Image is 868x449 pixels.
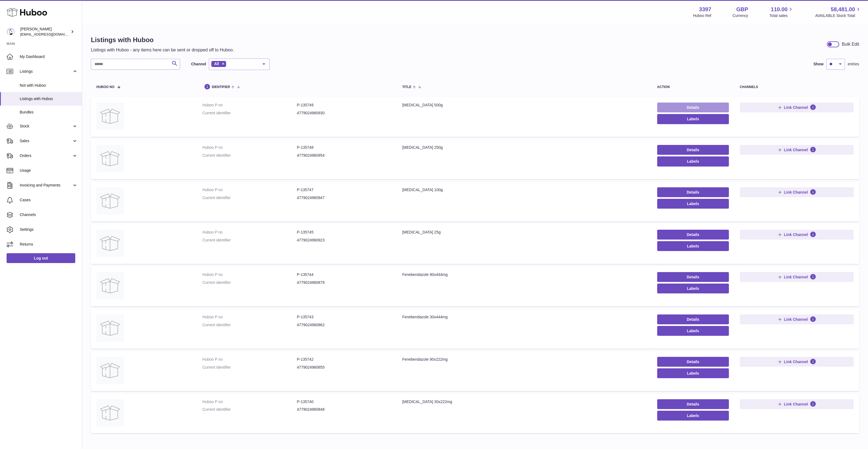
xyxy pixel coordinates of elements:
[402,399,646,404] div: [MEDICAL_DATA] 30x222mg
[784,105,808,110] span: Link Channel
[815,6,861,18] a: 58,481.00 AVAILABLE Stock Total
[740,85,854,89] div: channels
[203,187,297,193] dt: Huboo P no
[297,280,391,285] dd: 4779024960879
[20,168,78,173] span: Usage
[203,103,297,108] dt: Huboo P no
[203,230,297,235] dt: Huboo P no
[657,399,729,409] a: Details
[214,62,219,66] span: All
[203,272,297,277] dt: Huboo P no
[297,314,391,320] dd: P-135743
[203,145,297,150] dt: Huboo P no
[657,326,729,336] button: Labels
[402,314,646,320] div: Fenebendazole 30x444mg
[297,195,391,200] dd: 4779024960947
[815,13,861,18] span: AVAILABLE Stock Total
[657,368,729,378] button: Labels
[203,314,297,320] dt: Huboo P no
[297,365,391,370] dd: 4779024960855
[20,54,78,59] span: My Dashboard
[91,36,234,44] h1: Listings with Huboo
[784,275,808,279] span: Link Channel
[297,230,391,235] dd: P-135745
[771,6,788,13] span: 110.00
[96,85,114,89] span: Huboo no
[402,230,646,235] div: [MEDICAL_DATA] 25g
[203,238,297,243] dt: Current identifier
[657,103,729,112] a: Details
[693,13,711,18] div: Huboo Ref
[96,230,124,257] img: Fenbendazole 25g
[297,187,391,193] dd: P-135747
[212,85,230,89] span: identifier
[297,407,391,412] dd: 4779024960848
[20,27,70,37] div: [PERSON_NAME]
[784,402,808,407] span: Link Channel
[20,183,72,188] span: Invoicing and Payments
[96,272,124,299] img: Fenebendazole 90x444mg
[203,153,297,158] dt: Current identifier
[402,187,646,193] div: [MEDICAL_DATA] 100g
[814,62,824,67] label: Show
[736,6,748,13] strong: GBP
[191,62,206,67] label: Channel
[784,359,808,364] span: Link Channel
[831,6,855,13] span: 58,481.00
[657,145,729,155] a: Details
[402,85,411,89] span: title
[784,317,808,322] span: Link Channel
[657,272,729,282] a: Details
[96,187,124,215] img: Fenbendazole 100g
[784,190,808,195] span: Link Channel
[203,195,297,200] dt: Current identifier
[740,187,854,197] button: Link Channel
[297,238,391,243] dd: 4779024960923
[402,272,646,277] div: Fenebendazole 90x444mg
[20,242,78,247] span: Returns
[657,314,729,324] a: Details
[402,357,646,362] div: Fenebendazole 90x222mg
[297,357,391,362] dd: P-135742
[297,153,391,158] dd: 4779024960954
[20,138,72,144] span: Sales
[740,103,854,112] button: Link Channel
[20,110,78,115] span: Bundles
[297,145,391,150] dd: P-135748
[733,13,748,18] div: Currency
[657,156,729,166] button: Labels
[657,411,729,421] button: Labels
[20,69,72,74] span: Listings
[20,212,78,217] span: Channels
[769,13,794,18] span: Total sales
[842,41,859,47] div: Bulk Edit
[96,314,124,342] img: Fenebendazole 30x444mg
[20,197,78,203] span: Cases
[7,28,15,36] img: internalAdmin-3397@internal.huboo.com
[657,85,729,89] div: action
[20,124,72,129] span: Stock
[657,199,729,209] button: Labels
[20,153,72,158] span: Orders
[297,103,391,108] dd: P-135749
[297,399,391,404] dd: P-135740
[784,232,808,237] span: Link Channel
[203,110,297,116] dt: Current identifier
[740,314,854,324] button: Link Channel
[657,357,729,367] a: Details
[657,114,729,124] button: Labels
[96,145,124,172] img: Fenbendazole 250g
[203,399,297,404] dt: Huboo P no
[297,322,391,328] dd: 4779024960862
[657,230,729,240] a: Details
[203,322,297,328] dt: Current identifier
[203,280,297,285] dt: Current identifier
[20,227,78,232] span: Settings
[203,407,297,412] dt: Current identifier
[297,110,391,116] dd: 4779024960930
[402,103,646,108] div: [MEDICAL_DATA] 500g
[20,32,80,36] span: [EMAIL_ADDRESS][DOMAIN_NAME]
[740,230,854,240] button: Link Channel
[96,103,124,130] img: Fenbendazole 500g
[20,96,78,101] span: Listings with Huboo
